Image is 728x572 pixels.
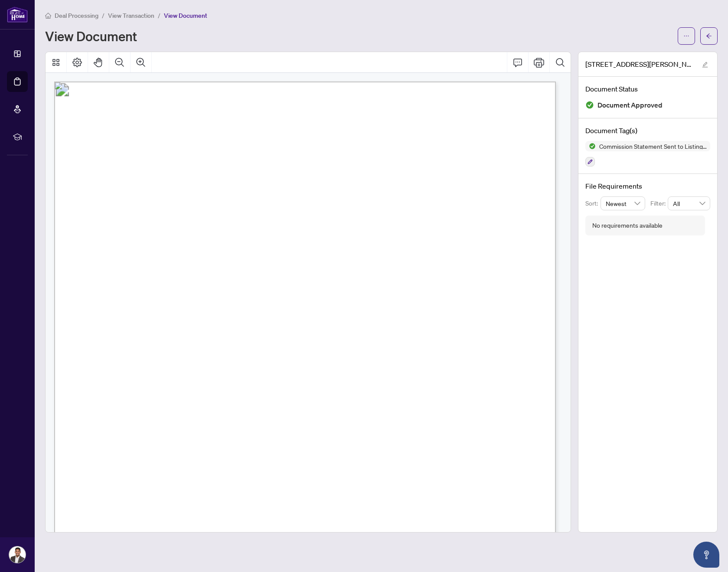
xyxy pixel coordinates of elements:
span: Document Approved [597,99,663,111]
span: View Transaction [108,12,154,20]
span: ellipsis [683,33,689,39]
h4: File Requirements [585,181,710,191]
span: arrow-left [706,33,712,39]
img: Document Status [585,101,594,109]
span: View Document [164,12,207,20]
li: / [158,10,160,20]
span: edit [702,62,708,68]
img: logo [7,7,28,23]
span: home [45,13,51,19]
h1: View Document [45,29,137,43]
p: Filter: [650,199,668,208]
img: Profile Icon [9,546,26,563]
span: Newest [606,197,640,210]
li: / [102,10,104,20]
p: Sort: [585,199,601,208]
span: All [673,197,705,210]
span: [STREET_ADDRESS][PERSON_NAME] - CS to listing brokerage.pdf [585,59,694,69]
h4: Document Status [585,84,710,94]
button: Open asap [693,542,719,568]
img: Status Icon [585,141,596,151]
span: Commission Statement Sent to Listing Brokerage [596,143,710,149]
span: Deal Processing [55,12,98,20]
h4: Document Tag(s) [585,125,710,136]
div: No requirements available [592,221,663,230]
